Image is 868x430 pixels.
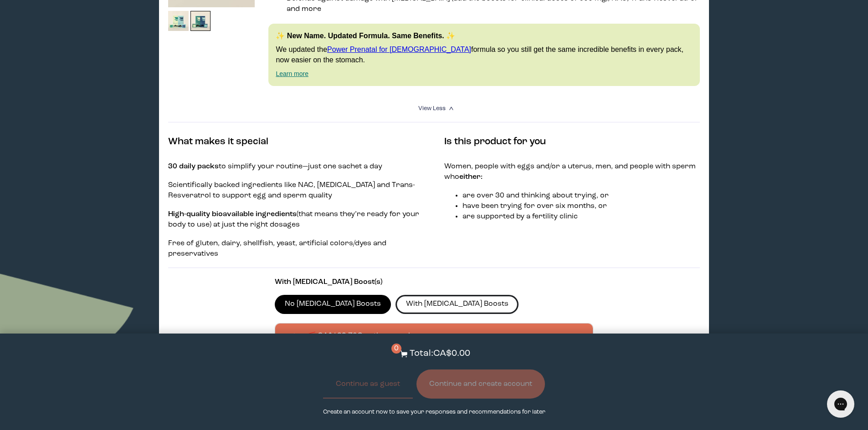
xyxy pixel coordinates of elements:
span: View Less [418,106,446,111]
span: 0 [391,344,401,354]
p: Free of gluten, dairy, shellfish, yeast, artificial colors/dyes and preservatives [168,238,424,259]
a: Learn more [276,70,308,77]
label: No [MEDICAL_DATA] Boosts [275,295,391,314]
iframe: Gorgias live chat messenger [822,387,859,421]
li: are supported by a fertility clinic [462,212,700,222]
p: to simplify your routine—just one sachet a day [168,162,424,172]
li: are over 30 and thinking about trying, or [462,191,700,201]
i: < [448,106,457,111]
button: Continue as guest [323,369,413,399]
p: Create an account now to save your responses and recommendations for later [323,408,545,416]
button: Continue and create account [416,369,545,399]
img: thumbnail image [190,11,211,31]
h4: Is this product for you [444,135,700,149]
p: (that means they’re ready for your body to use) at just the right dosages [168,209,424,230]
strong: High-quality bioavailable ingredients [168,211,297,218]
img: thumbnail image [168,11,189,31]
strong: ✨ New Name. Updated Formula. Same Benefits. ✨ [276,32,455,40]
strong: either: [459,173,483,181]
label: With [MEDICAL_DATA] Boosts [395,295,519,314]
p: We updated the formula so you still get the same incredible benefits in every pack, now easier on... [276,45,692,65]
h4: What makes it special [168,135,424,149]
p: Scientifically backed ingredients like NAC, [MEDICAL_DATA] and Trans-Resveratrol to support egg a... [168,180,424,201]
p: Women, people with eggs and/or a uterus, men, and people with sperm who [444,162,700,182]
li: have been trying for over six months, or [462,201,700,212]
a: Power Prenatal for [DEMOGRAPHIC_DATA] [327,46,471,53]
summary: View Less < [418,104,450,113]
strong: 30 daily packs [168,163,219,170]
p: Total: CA$0.00 [410,347,470,360]
p: With [MEDICAL_DATA] Boost(s) [275,277,594,288]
